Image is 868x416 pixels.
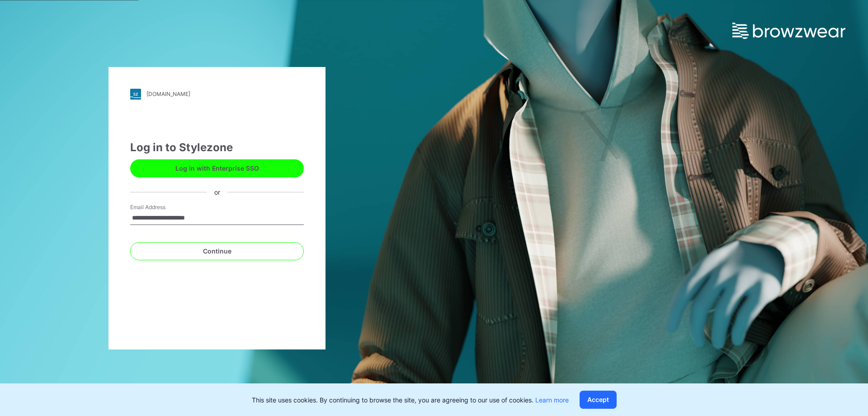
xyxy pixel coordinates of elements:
[535,396,569,404] a: Learn more
[146,91,190,97] div: [DOMAIN_NAME]
[130,89,141,100] img: stylezone-logo.562084cfcfab977791bfbf7441f1a819.svg
[130,159,304,177] button: Log in with Enterprise SSO
[130,242,304,260] button: Continue
[130,139,304,156] div: Log in to Stylezone
[580,391,617,409] button: Accept
[207,187,227,197] div: or
[732,23,845,39] img: browzwear-logo.e42bd6dac1945053ebaf764b6aa21510.svg
[252,395,569,405] p: This site uses cookies. By continuing to browse the site, you are agreeing to our use of cookies.
[130,89,304,100] a: [DOMAIN_NAME]
[130,203,193,211] label: Email Address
